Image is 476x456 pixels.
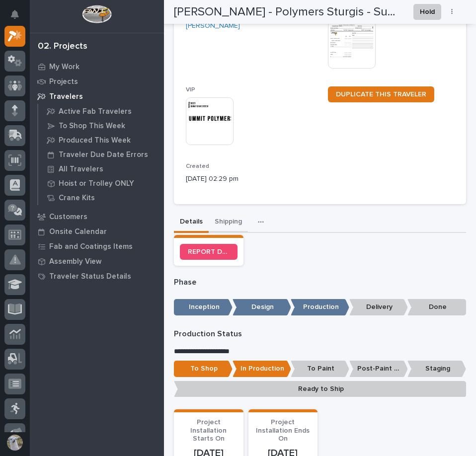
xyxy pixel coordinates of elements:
[59,107,132,116] p: Active Fab Travelers
[30,209,164,224] a: Customers
[49,228,107,236] p: Onsite Calendar
[38,119,164,133] a: To Shop This Week
[186,87,195,93] span: VIP
[59,122,125,131] p: To Shop This Week
[174,361,233,377] p: To Shop
[82,5,111,23] img: Workspace Logo
[349,299,408,315] p: Delivery
[188,248,230,255] span: REPORT DRAWING/DESIGN ISSUE
[256,419,310,443] span: Project Installation Ends On
[30,74,164,89] a: Projects
[49,63,79,72] p: My Work
[59,136,131,145] p: Produced This Week
[38,104,164,118] a: Active Fab Travelers
[59,194,95,203] p: Crane Kits
[328,86,434,102] a: DUPLICATE THIS TRAVELER
[233,299,291,315] p: Design
[291,299,349,315] p: Production
[12,10,25,26] div: Notifications
[38,133,164,147] a: Produced This Week
[174,212,209,233] button: Details
[30,269,164,284] a: Traveler Status Details
[30,254,164,269] a: Assembly View
[413,4,441,20] button: Hold
[174,278,466,287] p: Phase
[186,163,209,169] span: Created
[30,224,164,239] a: Onsite Calendar
[190,419,227,443] span: Project Installation Starts On
[49,213,87,222] p: Customers
[407,361,466,377] p: Staging
[4,432,25,453] button: users-avatar
[49,257,101,266] p: Assembly View
[349,361,408,377] p: Post-Paint Assembly
[30,59,164,74] a: My Work
[174,299,233,315] p: Inception
[38,176,164,190] a: Hoist or Trolley ONLY
[30,89,164,104] a: Travelers
[336,91,426,98] span: DUPLICATE THIS TRAVELER
[30,239,164,254] a: Fab and Coatings Items
[38,162,164,176] a: All Travelers
[186,21,240,31] a: [PERSON_NAME]
[49,272,131,281] p: Traveler Status Details
[233,361,291,377] p: In Production
[291,361,349,377] p: To Paint
[38,191,164,205] a: Crane Kits
[407,299,466,315] p: Done
[174,5,405,19] h2: Jim Ware - Polymers Sturgis - Summit Crane System
[186,174,320,184] p: [DATE] 02:29 pm
[49,242,133,251] p: Fab and Coatings Items
[4,4,25,25] button: Notifications
[38,148,164,161] a: Traveler Due Date Errors
[174,329,466,339] p: Production Status
[59,179,134,188] p: Hoist or Trolley ONLY
[59,165,103,174] p: All Travelers
[180,244,238,260] a: REPORT DRAWING/DESIGN ISSUE
[49,77,78,86] p: Projects
[420,6,435,18] span: Hold
[38,41,87,52] div: 02. Projects
[49,92,83,101] p: Travelers
[209,212,248,233] button: Shipping
[59,151,148,159] p: Traveler Due Date Errors
[174,381,466,397] p: Ready to Ship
